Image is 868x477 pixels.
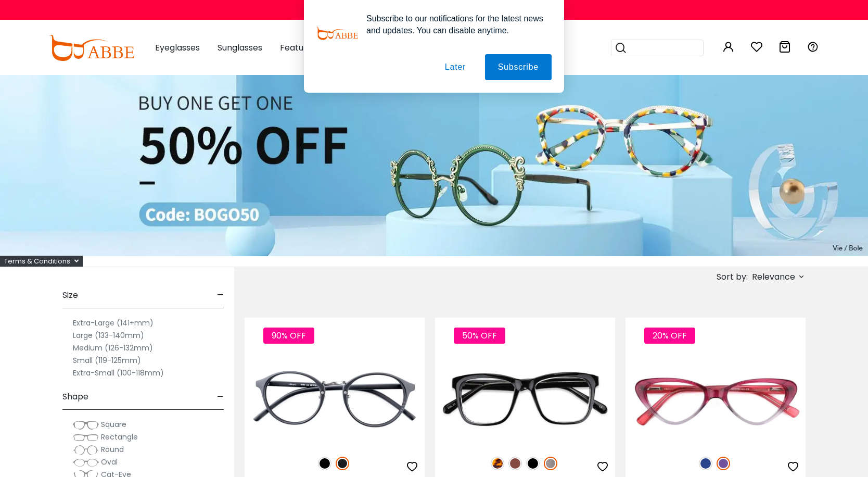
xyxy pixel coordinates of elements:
[101,444,124,455] span: Round
[62,384,88,409] span: Shape
[717,457,730,470] img: Purple
[485,54,552,80] button: Subscribe
[699,457,712,470] img: Blue
[454,328,505,344] span: 50% OFF
[626,355,806,445] img: Purple Selina - Acetate ,Universal Bridge Fit
[526,457,540,470] img: Black
[101,457,118,467] span: Oval
[73,367,164,379] label: Extra-Small (100-118mm)
[752,268,795,286] span: Relevance
[73,445,99,455] img: Round.png
[263,328,314,344] span: 90% OFF
[101,432,138,442] span: Rectangle
[73,317,154,329] label: Extra-Large (141+mm)
[358,12,552,36] div: Subscribe to our notifications for the latest news and updates. You can disable anytime.
[508,457,522,470] img: Brown
[73,432,99,443] img: Rectangle.png
[644,328,695,344] span: 20% OFF
[73,457,99,468] img: Oval.png
[336,457,349,470] img: Matte Black
[435,355,615,445] img: Gun Laya - Plastic ,Universal Bridge Fit
[717,271,748,283] span: Sort by:
[62,283,78,308] span: Size
[217,384,224,409] span: -
[491,457,504,470] img: Leopard
[73,342,153,354] label: Medium (126-132mm)
[73,329,144,342] label: Large (133-140mm)
[432,54,479,80] button: Later
[73,354,141,367] label: Small (119-125mm)
[101,419,126,430] span: Square
[217,283,224,308] span: -
[544,457,557,470] img: Gun
[316,12,358,54] img: notification icon
[73,420,99,430] img: Square.png
[318,457,331,470] img: Black
[245,355,425,445] img: Matte-black Youngitive - Plastic ,Adjust Nose Pads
